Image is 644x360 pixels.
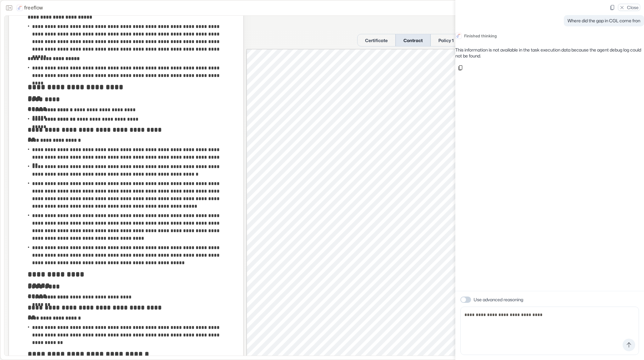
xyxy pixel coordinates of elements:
p: freeflow [24,4,43,12]
button: Contract [396,34,430,46]
p: Use advanced reasoning [474,296,523,303]
button: Close the sidebar [4,3,14,13]
a: freeflow [17,4,43,12]
button: Certificate [357,34,396,46]
p: Finished thinking [464,33,497,39]
button: Policy 1 [430,34,462,46]
button: Send message [623,339,635,351]
button: Copy message [455,63,465,73]
p: Where did the gap in CGL come fron [568,18,640,24]
iframe: Contract [247,49,636,357]
p: This information is not available in the task execution data because the agent debug log could no... [455,47,644,59]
